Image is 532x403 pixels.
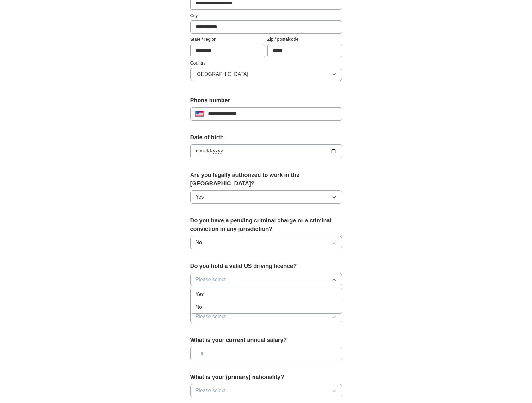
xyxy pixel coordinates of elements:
span: Yes [196,290,204,298]
span: [GEOGRAPHIC_DATA] [196,71,248,78]
button: Please select... [190,384,342,397]
span: No [196,239,202,246]
label: What is your (primary) nationality? [190,373,342,381]
button: No [190,236,342,249]
span: Yes [196,193,204,201]
label: Date of birth [190,133,342,142]
label: City [190,12,342,19]
label: What is your current annual salary? [190,336,342,344]
label: Phone number [190,96,342,105]
label: Zip / postalcode [267,36,342,43]
button: Please select... [190,310,342,323]
button: Yes [190,190,342,204]
span: Please select... [196,387,230,394]
label: State / region [190,36,265,43]
label: Are you legally authorized to work in the [GEOGRAPHIC_DATA]? [190,171,342,188]
button: [GEOGRAPHIC_DATA] [190,68,342,81]
label: Country [190,60,342,66]
span: Please select... [196,313,230,320]
span: No [196,303,202,311]
button: Please select... [190,273,342,286]
span: Please select... [196,276,230,283]
label: Do you hold a valid US driving licence? [190,262,342,270]
label: Do you have a pending criminal charge or a criminal conviction in any jurisdiction? [190,216,342,233]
